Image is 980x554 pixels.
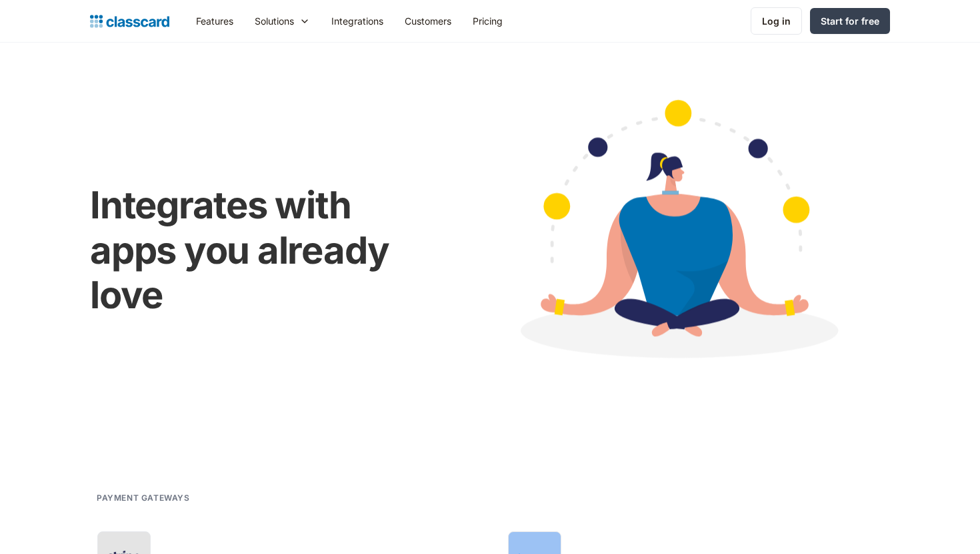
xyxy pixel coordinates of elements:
div: Start for free [821,14,879,28]
a: Customers [394,6,462,36]
a: Features [185,6,244,36]
a: Integrations [321,6,394,36]
a: Start for free [810,8,890,34]
div: Solutions [255,14,294,28]
a: home [90,12,169,31]
h2: Payment gateways [97,491,190,504]
h1: Integrates with apps you already love [90,183,436,318]
a: Log in [751,7,802,35]
div: Log in [762,14,791,28]
img: Cartoon image showing connected apps [463,74,890,394]
a: Pricing [462,6,513,36]
div: Solutions [244,6,321,36]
